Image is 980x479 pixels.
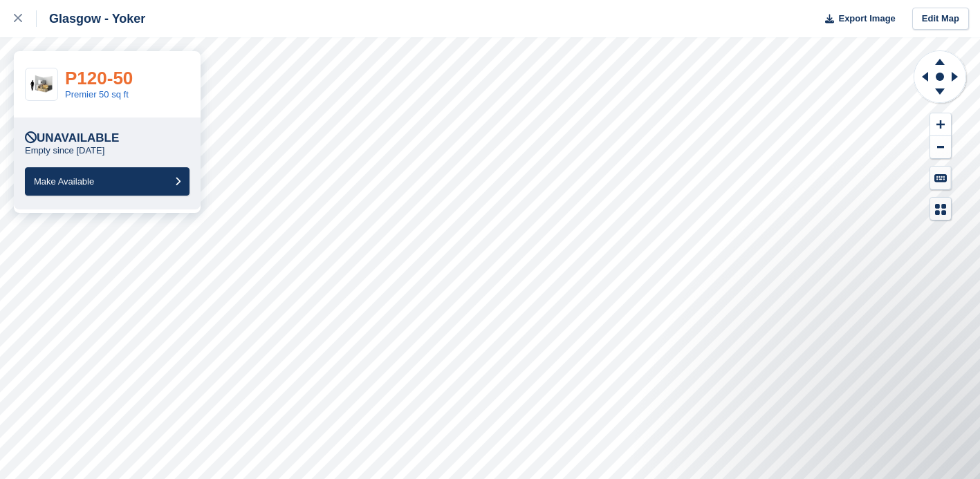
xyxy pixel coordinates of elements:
[37,10,145,27] div: Glasgow - Yoker
[26,73,57,97] img: 50-sqft-unit.jpg
[930,113,951,136] button: Zoom In
[817,8,896,30] button: Export Image
[912,8,969,30] a: Edit Map
[25,167,189,196] button: Make Available
[65,89,129,100] a: Premier 50 sq ft
[838,12,895,26] span: Export Image
[930,167,951,189] button: Keyboard Shortcuts
[25,145,104,156] p: Empty since [DATE]
[930,136,951,159] button: Zoom Out
[65,68,133,88] a: P120-50
[930,198,951,220] button: Map Legend
[34,176,94,187] span: Make Available
[25,131,119,145] div: Unavailable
